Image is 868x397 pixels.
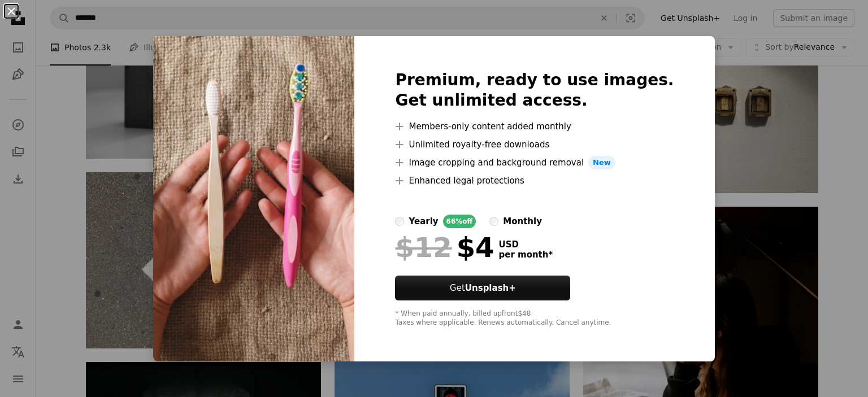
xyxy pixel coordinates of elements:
li: Unlimited royalty-free downloads [395,138,674,151]
div: yearly [409,215,438,228]
input: yearly66%off [395,217,404,226]
img: premium_photo-1661322666675-38bc36fab02a [153,36,354,361]
div: monthly [503,215,542,228]
span: USD [498,239,553,250]
div: 66% off [443,215,476,228]
span: New [588,156,615,169]
div: $4 [395,233,494,262]
strong: Unsplash+ [465,283,516,293]
li: Members-only content added monthly [395,120,674,133]
span: per month * [498,250,553,260]
input: monthly [489,217,498,226]
li: Enhanced legal protections [395,174,674,187]
button: GetUnsplash+ [395,276,570,300]
li: Image cropping and background removal [395,156,674,169]
span: $12 [395,233,452,262]
h2: Premium, ready to use images. Get unlimited access. [395,70,674,111]
div: * When paid annually, billed upfront $48 Taxes where applicable. Renews automatically. Cancel any... [395,309,674,328]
